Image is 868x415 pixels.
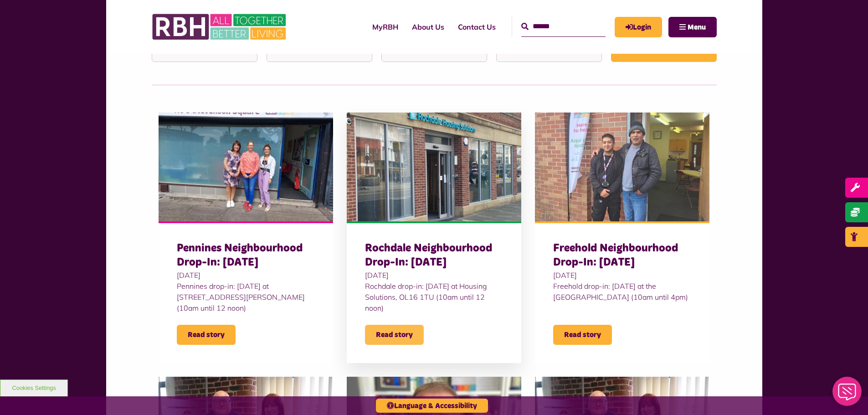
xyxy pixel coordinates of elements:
[347,113,521,364] a: Rochdale Neighbourhood Drop-In: [DATE] [DATE] Rochdale drop-in: [DATE] at Housing Solutions, OL16...
[553,325,612,345] span: Read story
[521,17,606,36] input: Search
[535,113,709,222] img: Freehold Abdul
[177,270,315,281] span: [DATE]
[177,241,315,270] h3: Pennines Neighbourhood Drop-In: [DATE]
[152,9,288,45] img: RBH
[159,113,333,222] img: Smallbridge Drop In
[159,113,333,364] a: Pennines Neighbourhood Drop-In: [DATE] [DATE] Pennines drop-in: [DATE] at [STREET_ADDRESS][PERSON...
[615,17,662,37] a: MyRBH
[177,281,315,313] div: Pennines drop-in: [DATE] at [STREET_ADDRESS][PERSON_NAME] (10am until 12 noon)
[451,15,503,39] a: Contact Us
[553,281,691,302] div: Freehold drop-in: [DATE] at the [GEOGRAPHIC_DATA] (10am until 4pm)
[365,325,424,345] span: Read story
[688,24,706,31] span: Menu
[405,15,451,39] a: About Us
[365,270,503,281] span: [DATE]
[347,113,521,222] img: Front door of Rochdale Housing Solutions office
[827,374,868,415] iframe: Netcall Web Assistant for live chat
[553,270,691,281] span: [DATE]
[177,325,236,345] span: Read story
[668,17,717,37] button: Navigation
[365,281,503,313] div: Rochdale drop-in: [DATE] at Housing Solutions, OL16 1TU (10am until 12 noon)
[535,113,709,364] a: Freehold Neighbourhood Drop-In: [DATE] [DATE] Freehold drop-in: [DATE] at the [GEOGRAPHIC_DATA] (...
[553,241,691,270] h3: Freehold Neighbourhood Drop-In: [DATE]
[365,241,503,270] h3: Rochdale Neighbourhood Drop-In: [DATE]
[376,399,488,413] button: Language & Accessibility
[365,15,405,39] a: MyRBH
